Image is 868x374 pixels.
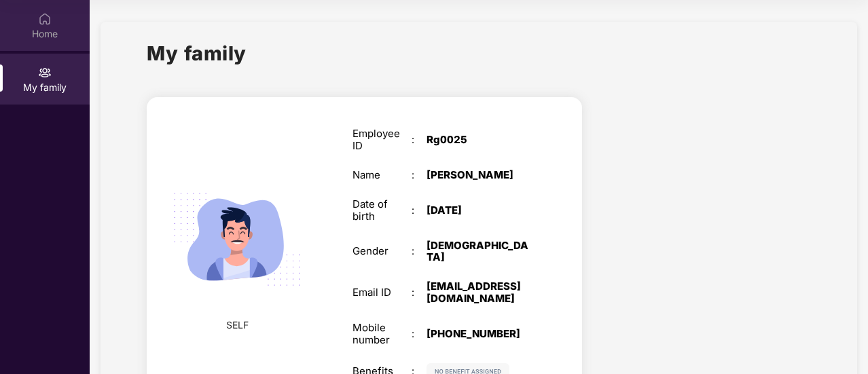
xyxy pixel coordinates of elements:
[427,204,530,217] div: [DATE]
[352,128,412,152] div: Employee ID
[147,38,247,69] h1: My family
[352,245,412,257] div: Gender
[352,286,412,299] div: Email ID
[412,245,427,257] div: :
[38,12,52,26] img: svg+xml;base64,PHN2ZyBpZD0iSG9tZSIgeG1sbnM9Imh0dHA6Ly93d3cudzMub3JnLzIwMDAvc3ZnIiB3aWR0aD0iMjAiIG...
[352,169,412,181] div: Name
[38,66,52,79] img: svg+xml;base64,PHN2ZyB3aWR0aD0iMjAiIGhlaWdodD0iMjAiIHZpZXdCb3g9IjAgMCAyMCAyMCIgZmlsbD0ibm9uZSIgeG...
[226,318,249,333] span: SELF
[158,161,315,318] img: svg+xml;base64,PHN2ZyB4bWxucz0iaHR0cDovL3d3dy53My5vcmcvMjAwMC9zdmciIHdpZHRoPSIyMjQiIGhlaWdodD0iMT...
[427,280,530,305] div: [EMAIL_ADDRESS][DOMAIN_NAME]
[427,134,530,146] div: Rg0025
[412,328,427,340] div: :
[427,328,530,340] div: [PHONE_NUMBER]
[352,322,412,346] div: Mobile number
[427,169,530,181] div: [PERSON_NAME]
[352,198,412,223] div: Date of birth
[412,134,427,146] div: :
[412,286,427,299] div: :
[427,240,530,264] div: [DEMOGRAPHIC_DATA]
[412,204,427,217] div: :
[412,169,427,181] div: :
